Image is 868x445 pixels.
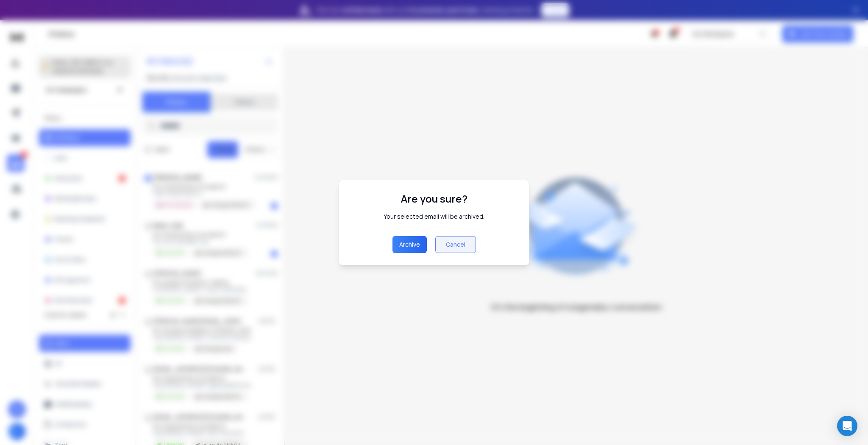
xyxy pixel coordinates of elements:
[401,192,467,206] h1: Are you sure?
[435,236,476,253] button: Cancel
[837,416,857,436] div: Open Intercom Messenger
[399,240,420,249] p: archive
[392,236,427,253] button: archive
[384,212,484,221] div: Your selected email will be archived.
